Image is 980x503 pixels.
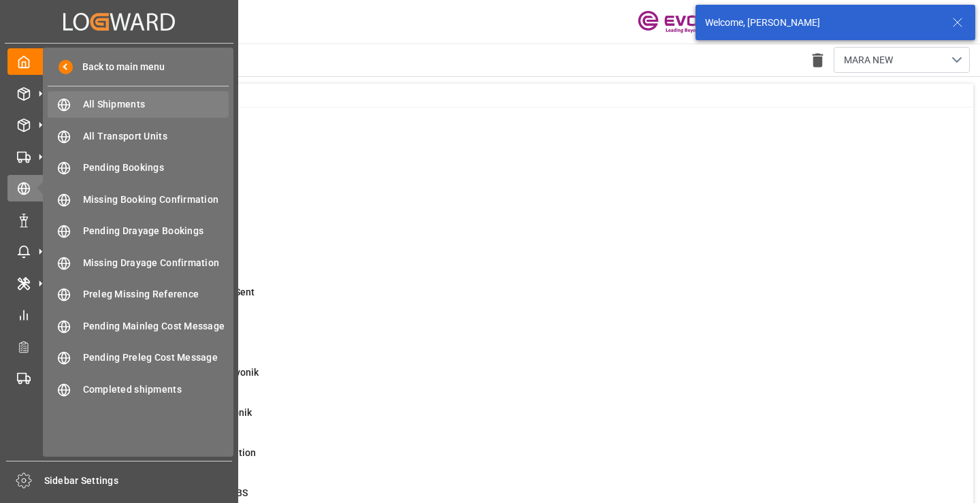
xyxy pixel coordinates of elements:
a: Pending Mainleg Cost Message [48,312,229,339]
span: Sidebar Settings [44,474,233,488]
a: Pending Drayage Bookings [48,218,229,244]
a: Transport Planning [7,365,231,391]
a: Transport Planner [7,333,231,359]
a: Pending Preleg Cost Message [48,344,229,371]
span: Preleg Missing Reference [83,287,229,302]
a: Pending Bookings [48,155,229,181]
button: open menu [834,47,970,73]
a: 5ETD < 3 Days,No Del # Rec'dShipment [69,325,956,354]
span: MARA NEW [844,53,893,67]
a: All Transport Units [48,123,229,149]
span: Pending Bookings [83,161,229,175]
a: Preleg Missing Reference [48,281,229,308]
a: My Cockpit [7,48,231,75]
span: Pending Mainleg Cost Message [83,319,229,334]
span: Completed shipments [83,383,229,397]
a: 7ABS: No Bkg Req Sent DateShipment [69,205,956,233]
a: 3ETA > 10 Days , No ATA EnteredShipment [69,245,956,274]
span: All Shipments [83,97,229,112]
div: Welcome, [PERSON_NAME] [705,16,939,30]
a: Missing Drayage Confirmation [48,249,229,276]
a: 0Error Sales Order Update to EvonikShipment [69,406,956,434]
a: Completed shipments [48,376,229,402]
span: All Transport Units [83,129,229,144]
a: 19ABS: No Init Bkg Conf DateShipment [69,165,956,193]
span: Pending Preleg Cost Message [83,351,229,365]
span: Pending Drayage Bookings [83,224,229,238]
a: Missing Booking Confirmation [48,186,229,212]
img: Evonik-brand-mark-Deep-Purple-RGB.jpeg_1700498283.jpeg [638,10,726,34]
a: 0MOT Missing at Order LevelSales Order-IVPO [69,125,956,153]
a: 15ETD>3 Days Past,No Cost Msg SentShipment [69,285,956,314]
span: Missing Drayage Confirmation [83,256,229,270]
a: 25ABS: Missing Booking ConfirmationShipment [69,446,956,474]
a: 0Error on Initial Sales Order to EvonikShipment [69,366,956,394]
a: All Shipments [48,91,229,118]
span: Missing Booking Confirmation [83,193,229,207]
a: Non Conformance [7,206,231,233]
a: My Reports [7,302,231,328]
span: Back to main menu [73,60,165,74]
